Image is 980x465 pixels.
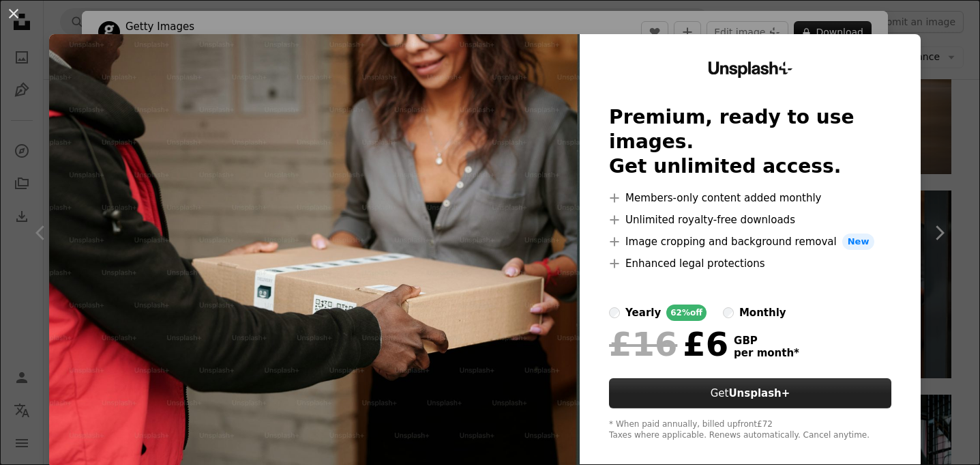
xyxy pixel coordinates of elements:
[734,335,799,347] span: GBP
[609,307,620,318] input: yearly62%off
[609,255,891,272] li: Enhanced legal protections
[739,305,786,321] div: monthly
[723,307,734,318] input: monthly
[609,105,891,179] h2: Premium, ready to use images. Get unlimited access.
[609,326,728,362] div: £6
[609,378,891,408] button: GetUnsplash+
[609,234,891,250] li: Image cropping and background removal
[842,234,875,250] span: New
[728,387,790,399] strong: Unsplash+
[609,212,891,228] li: Unlimited royalty-free downloads
[734,347,799,359] span: per month *
[609,190,891,206] li: Members-only content added monthly
[625,305,661,321] div: yearly
[666,305,707,321] div: 62% off
[609,419,891,441] div: * When paid annually, billed upfront £72 Taxes where applicable. Renews automatically. Cancel any...
[609,326,677,362] span: £16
